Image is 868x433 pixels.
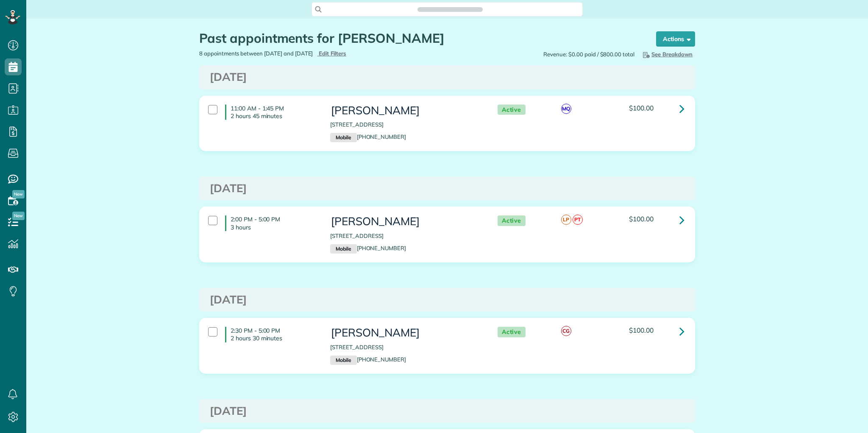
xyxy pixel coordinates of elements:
h3: [PERSON_NAME] [330,327,480,339]
span: Active [498,215,526,226]
a: Mobile[PHONE_NUMBER] [330,133,406,140]
span: $100.00 [629,104,654,112]
span: See Breakdown [641,51,693,58]
span: $100.00 [629,215,654,223]
h4: 11:00 AM - 1:45 PM [225,105,317,120]
small: Mobile [330,244,356,254]
span: Revenue: $0.00 paid / $800.00 total [543,50,634,58]
small: Mobile [330,133,356,142]
h3: [DATE] [210,405,684,417]
h3: [PERSON_NAME] [330,105,480,117]
h3: [DATE] [210,182,684,195]
span: LP [561,215,571,225]
span: Edit Filters [319,50,346,57]
span: Search ZenMaid… [426,5,474,14]
p: 3 hours [231,223,317,231]
h4: 2:30 PM - 5:00 PM [225,327,317,342]
span: PT [573,215,583,225]
button: See Breakdown [639,50,695,59]
h3: [DATE] [210,71,684,83]
div: 8 appointments between [DATE] and [DATE] [193,50,447,58]
small: Mobile [330,356,356,365]
h3: [PERSON_NAME] [330,215,480,228]
span: MQ [561,104,571,114]
span: Active [498,105,526,115]
p: [STREET_ADDRESS] [330,343,480,351]
p: [STREET_ADDRESS] [330,121,480,129]
a: Mobile[PHONE_NUMBER] [330,356,406,363]
a: Edit Filters [317,50,346,57]
a: Mobile[PHONE_NUMBER] [330,245,406,251]
p: 2 hours 30 minutes [231,334,317,342]
span: $100.00 [629,326,654,334]
span: New [12,190,25,199]
p: 2 hours 45 minutes [231,112,317,120]
h3: [DATE] [210,294,684,306]
span: CG [561,326,571,336]
p: [STREET_ADDRESS] [330,232,480,240]
h4: 2:00 PM - 5:00 PM [225,215,317,231]
h1: Past appointments for [PERSON_NAME] [199,31,640,45]
span: Active [498,327,526,337]
span: New [12,212,25,220]
button: Actions [656,31,695,47]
